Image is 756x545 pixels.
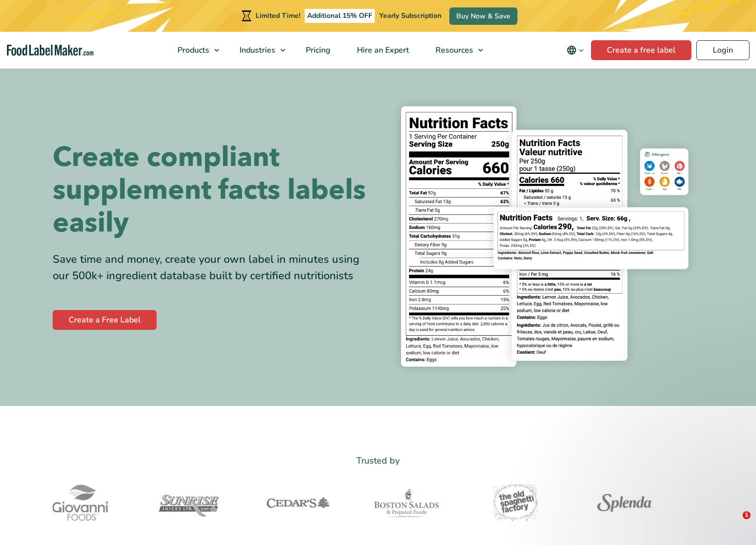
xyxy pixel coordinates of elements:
iframe: Intercom live chat [722,511,746,535]
a: Pricing [293,32,341,69]
a: Hire an Expert [344,32,420,69]
a: Resources [422,32,488,69]
span: Industries [237,45,276,56]
span: Resources [432,45,474,56]
a: Buy Now & Save [449,7,517,25]
p: Trusted by [53,454,704,468]
button: Change language [560,40,591,60]
span: Additional 15% OFF [305,9,375,23]
a: Create a Free Label [53,310,157,330]
a: Login [696,40,750,60]
a: Food Label Maker homepage [7,45,94,56]
a: Products [165,32,224,69]
a: Create a free label [591,40,691,60]
span: 1 [743,511,751,519]
span: Hire an Expert [354,45,410,56]
span: Yearly Subscription [379,11,441,20]
div: Save time and money, create your own label in minutes using our 500k+ ingredient database built b... [53,251,371,284]
span: Products [174,45,210,56]
span: Limited Time! [255,11,300,20]
a: Industries [227,32,290,69]
h1: Create compliant supplement facts labels easily [53,141,371,239]
span: Pricing [303,45,332,56]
